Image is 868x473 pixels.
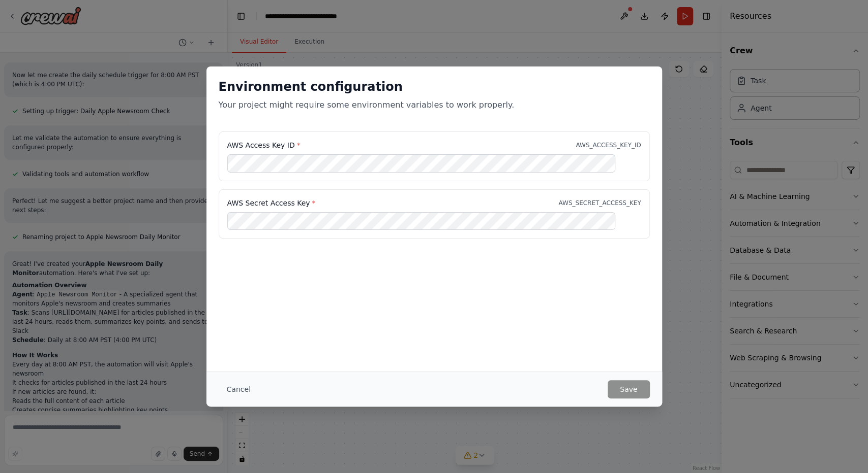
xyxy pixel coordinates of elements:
button: Cancel [219,380,259,398]
p: AWS_ACCESS_KEY_ID [576,141,641,149]
p: Your project might require some environment variables to work properly. [219,99,650,111]
h2: Environment configuration [219,79,650,95]
label: AWS Secret Access Key [227,198,316,208]
button: Save [608,380,649,398]
p: AWS_SECRET_ACCESS_KEY [558,199,641,207]
label: AWS Access Key ID [227,140,301,150]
